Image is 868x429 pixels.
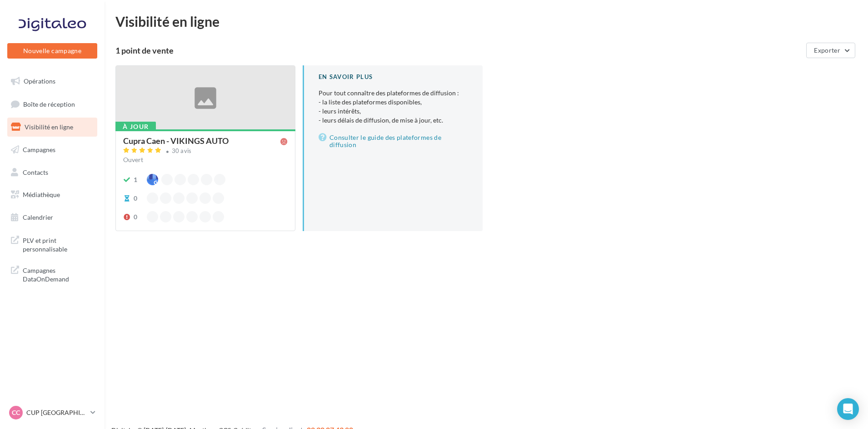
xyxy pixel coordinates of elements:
[115,46,803,54] div: 1 point de vente
[23,100,75,108] span: Boîte de réception
[123,146,288,157] a: 30 avis
[115,122,156,132] div: À jour
[23,264,94,284] span: Campagnes DataOnDemand
[123,137,229,145] div: Cupra Caen - VIKINGS AUTO
[319,98,468,107] li: - la liste des plateformes disponibles,
[134,194,137,203] div: 0
[5,163,99,182] a: Contacts
[23,146,55,153] span: Campagnes
[7,404,97,421] a: CC CUP [GEOGRAPHIC_DATA]
[5,94,99,114] a: Boîte de réception
[12,408,20,417] span: CC
[5,118,99,137] a: Visibilité en ligne
[806,43,855,58] button: Exporter
[23,213,53,221] span: Calendrier
[24,77,55,85] span: Opérations
[5,261,99,287] a: Campagnes DataOnDemand
[319,132,468,150] a: Consulter le guide des plateformes de diffusion
[814,46,840,54] span: Exporter
[26,408,87,417] p: CUP [GEOGRAPHIC_DATA]
[7,43,97,59] button: Nouvelle campagne
[319,107,468,116] li: - leurs intérêts,
[23,168,48,176] span: Contacts
[115,15,857,28] div: Visibilité en ligne
[837,398,859,420] div: Open Intercom Messenger
[134,175,137,184] div: 1
[5,140,99,159] a: Campagnes
[172,148,192,154] div: 30 avis
[123,156,143,163] span: Ouvert
[25,123,73,131] span: Visibilité en ligne
[23,191,60,198] span: Médiathèque
[134,212,137,222] div: 0
[5,231,99,257] a: PLV et print personnalisable
[5,185,99,204] a: Médiathèque
[319,89,468,125] p: Pour tout connaître des plateformes de diffusion :
[5,72,99,91] a: Opérations
[319,116,468,125] li: - leurs délais de diffusion, de mise à jour, etc.
[23,234,94,254] span: PLV et print personnalisable
[5,208,99,227] a: Calendrier
[319,73,468,81] div: En savoir plus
